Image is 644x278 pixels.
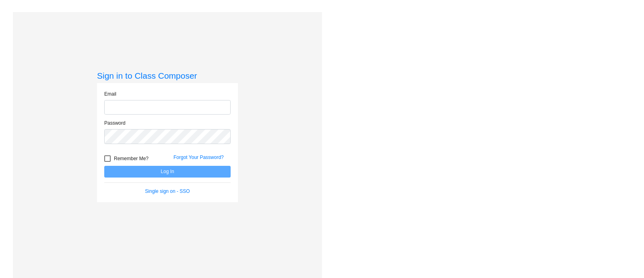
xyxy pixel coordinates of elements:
[104,90,116,98] label: Email
[114,154,149,163] span: Remember Me?
[104,166,231,178] button: Log In
[97,71,238,81] h3: Sign in to Class Composer
[145,188,190,194] a: Single sign on - SSO
[173,155,224,160] a: Forgot Your Password?
[104,119,126,127] label: Password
